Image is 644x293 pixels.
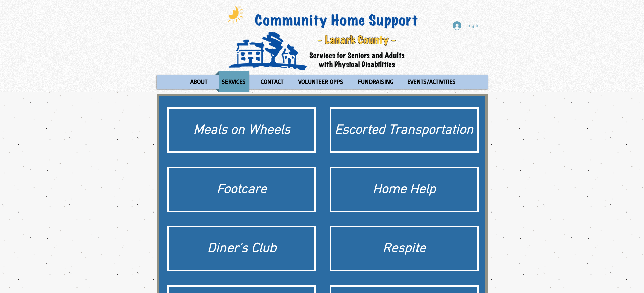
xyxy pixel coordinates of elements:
a: Home Help [330,167,479,212]
p: SERVICES [219,71,249,92]
p: EVENTS/ACTIVITIES [404,71,459,92]
a: Meals on Wheels [167,107,316,153]
a: FUNDRAISING [352,71,399,92]
button: Log In [448,19,484,32]
div: Respite [335,239,474,258]
a: Escorted Transportation [330,107,479,153]
div: Escorted Transportation [335,121,474,140]
a: EVENTS/ACTIVITIES [401,71,462,92]
a: ABOUT [184,71,214,92]
div: Home Help [335,180,474,199]
a: Diner's Club [167,226,316,271]
a: Footcare [167,167,316,212]
span: Log In [464,22,482,29]
p: FUNDRAISING [355,71,397,92]
p: CONTACT [258,71,286,92]
a: Respite [330,226,479,271]
a: SERVICES [215,71,252,92]
div: Meals on Wheels [172,121,311,140]
p: VOLUNTEER OPPS [295,71,347,92]
a: VOLUNTEER OPPS [292,71,350,92]
nav: Site [157,71,488,92]
a: CONTACT [254,71,290,92]
div: Diner's Club [172,239,311,258]
p: ABOUT [187,71,210,92]
div: Footcare [172,180,311,199]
